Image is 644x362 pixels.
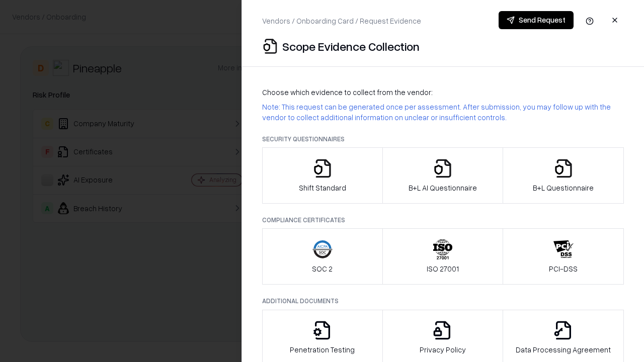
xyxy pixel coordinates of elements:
button: B+L AI Questionnaire [382,147,504,204]
p: Vendors / Onboarding Card / Request Evidence [262,16,421,26]
button: SOC 2 [262,228,383,285]
p: Compliance Certificates [262,216,624,224]
p: Data Processing Agreement [516,344,611,355]
button: Shift Standard [262,147,383,204]
p: Note: This request can be generated once per assessment. After submission, you may follow up with... [262,102,624,123]
p: B+L AI Questionnaire [409,183,477,193]
p: Shift Standard [299,183,346,193]
button: PCI-DSS [503,228,624,285]
p: B+L Questionnaire [533,183,594,193]
p: Choose which evidence to collect from the vendor: [262,87,624,98]
p: Penetration Testing [290,344,355,355]
p: SOC 2 [312,263,333,274]
p: Additional Documents [262,297,624,305]
p: PCI-DSS [549,263,578,274]
button: ISO 27001 [382,228,504,285]
p: ISO 27001 [427,263,459,274]
p: Privacy Policy [420,344,466,355]
button: B+L Questionnaire [503,147,624,204]
button: Send Request [499,11,574,29]
p: Security Questionnaires [262,135,624,143]
p: Scope Evidence Collection [282,38,420,54]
